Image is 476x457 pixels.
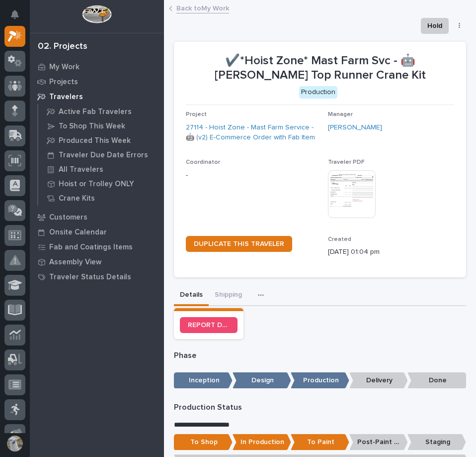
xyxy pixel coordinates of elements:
[186,112,207,117] span: Project
[174,372,233,389] p: Inception
[180,317,238,333] a: REPORT DRAWING/DESIGN ISSUE
[186,159,220,165] span: Coordinator
[233,434,291,451] p: In Production
[328,236,351,242] span: Created
[328,159,365,165] span: Traveler PDF
[38,41,87,52] div: 02. Projects
[4,4,25,25] button: Notifications
[38,119,164,133] a: To Shop This Week
[12,10,25,26] div: Notifications
[38,177,164,191] a: Hoist or Trolley ONLY
[186,170,320,181] p: -
[59,165,103,174] p: All Travelers
[174,285,209,306] button: Details
[49,228,107,237] p: Onsite Calendar
[38,105,164,118] a: Active Fab Travelers
[38,148,164,162] a: Traveler Due Date Errors
[233,372,291,389] p: Design
[407,372,466,389] p: Done
[299,86,337,99] div: Production
[49,273,131,282] p: Traveler Status Details
[407,434,466,451] p: Staging
[30,210,164,225] a: Customers
[30,74,164,89] a: Projects
[349,372,408,389] p: Delivery
[49,243,133,252] p: Fab and Coatings Items
[49,213,87,222] p: Customers
[194,240,284,247] span: DUPLICATE THIS TRAVELER
[328,122,382,133] a: [PERSON_NAME]
[59,122,125,131] p: To Shop This Week
[30,269,164,284] a: Traveler Status Details
[82,5,111,23] img: Workspace Logo
[188,322,230,329] span: REPORT DRAWING/DESIGN ISSUE
[291,434,349,451] p: To Paint
[427,20,442,32] span: Hold
[30,254,164,269] a: Assembly View
[176,2,229,13] a: Back toMy Work
[30,59,164,74] a: My Work
[38,133,164,147] a: Produced This Week
[30,239,164,254] a: Fab and Coatings Items
[174,351,466,360] p: Phase
[59,180,134,189] p: Hoist or Trolley ONLY
[30,225,164,239] a: Onsite Calendar
[349,434,408,451] p: Post-Paint Assembly
[186,54,454,83] p: ✔️*Hoist Zone* Mast Farm Svc - 🤖 [PERSON_NAME] Top Runner Crane Kit
[30,89,164,104] a: Travelers
[174,403,466,412] p: Production Status
[49,78,78,87] p: Projects
[209,285,248,306] button: Shipping
[291,372,349,389] p: Production
[38,162,164,176] a: All Travelers
[59,151,148,160] p: Traveler Due Date Errors
[174,434,233,451] p: To Shop
[49,258,101,267] p: Assembly View
[59,108,132,116] p: Active Fab Travelers
[59,194,95,203] p: Crane Kits
[49,93,83,102] p: Travelers
[4,433,25,454] button: users-avatar
[328,247,462,257] p: [DATE] 01:04 pm
[49,63,79,72] p: My Work
[38,191,164,205] a: Crane Kits
[186,122,320,143] a: 27114 - Hoist Zone - Mast Farm Service - 🤖 (v2) E-Commerce Order with Fab Item
[186,236,292,252] a: DUPLICATE THIS TRAVELER
[59,136,131,145] p: Produced This Week
[421,18,449,34] button: Hold
[328,112,353,117] span: Manager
